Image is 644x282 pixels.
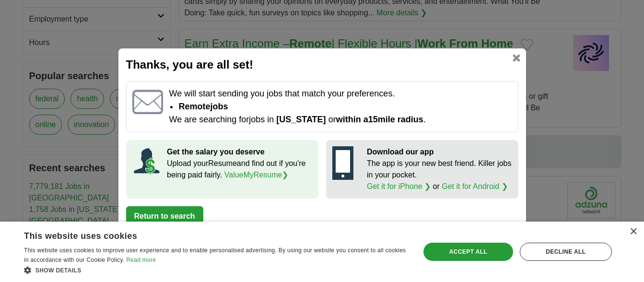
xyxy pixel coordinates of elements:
[336,115,423,124] span: within a 15 mile radius
[24,247,406,263] span: This website uses cookies to improve user experience and to enable personalised advertising. By u...
[126,56,518,73] h2: Thanks, you are all set!
[167,146,312,158] p: Get the salary you deserve
[630,228,637,235] div: Close
[35,267,82,274] span: Show details
[167,158,312,181] p: Upload your Resume and find out if you're being paid fairly.
[24,227,384,242] div: This website uses cookies
[24,265,408,275] div: Show details
[276,115,326,124] span: [US_STATE]
[169,87,512,100] p: We will start sending you jobs that match your preferences.
[423,243,513,261] div: Accept all
[169,113,512,126] p: We are searching for jobs in or .
[178,100,512,113] li: remote jobs
[224,171,289,179] a: ValueMyResume❯
[126,206,203,226] button: Return to search
[367,146,512,158] p: Download our app
[126,257,156,263] a: Read more, opens a new window
[367,158,512,192] p: The app is your new best friend. Killer jobs in your pocket. or
[442,182,508,190] a: Get it for Android ❯
[367,182,431,190] a: Get it for iPhone ❯
[520,243,612,261] div: Decline all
